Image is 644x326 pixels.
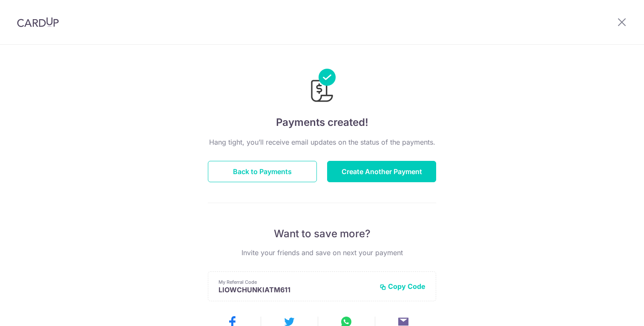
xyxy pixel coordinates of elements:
h4: Payments created! [208,115,436,130]
img: CardUp [17,17,59,27]
button: Copy Code [379,282,425,291]
p: Want to save more? [208,227,436,241]
p: LIOWCHUNKIATM611 [218,285,373,294]
p: Hang tight, you’ll receive email updates on the status of the payments. [208,137,436,147]
button: Back to Payments [208,161,317,182]
button: Create Another Payment [327,161,436,182]
img: Payments [308,69,336,105]
p: Invite your friends and save on next your payment [208,247,436,258]
p: My Referral Code [218,279,373,285]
